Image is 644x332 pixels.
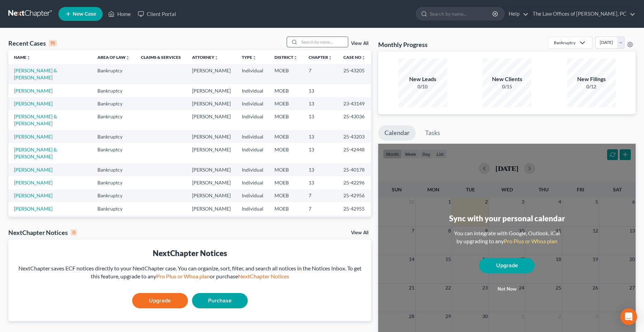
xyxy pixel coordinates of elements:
[269,143,303,163] td: MOEB
[186,163,236,176] td: [PERSON_NAME]
[451,229,563,245] div: You can integrate with Google, Outlook, iCal by upgrading to any
[236,143,269,163] td: Individual
[242,55,256,60] a: Typeunfold_more
[529,8,635,20] a: The Law Offices of [PERSON_NAME], PC
[483,75,531,83] div: New Clients
[14,147,57,159] a: [PERSON_NAME] & [PERSON_NAME]
[275,55,297,60] a: Districtunfold_more
[14,55,31,60] a: Nameunfold_more
[309,55,332,60] a: Chapterunfold_more
[26,56,31,60] i: unfold_more
[236,84,269,97] td: Individual
[8,39,57,47] div: Recent Cases
[186,215,236,228] td: [PERSON_NAME]
[269,110,303,130] td: MOEB
[126,56,130,60] i: unfold_more
[398,83,447,90] div: 0/10
[14,68,57,80] a: [PERSON_NAME] & [PERSON_NAME]
[351,41,368,46] a: View All
[92,84,135,97] td: Bankruptcy
[236,163,269,176] td: Individual
[92,215,135,228] td: Bankruptcy
[351,230,368,235] a: View All
[303,130,338,143] td: 13
[252,56,256,60] i: unfold_more
[14,167,53,173] a: [PERSON_NAME]
[303,202,338,215] td: 7
[132,293,188,308] a: Upgrade
[186,84,236,97] td: [PERSON_NAME]
[92,130,135,143] td: Bankruptcy
[236,215,269,228] td: Individual
[299,37,348,47] input: Search by name...
[338,64,371,84] td: 25-43205
[269,202,303,215] td: MOEB
[186,176,236,189] td: [PERSON_NAME]
[14,88,53,94] a: [PERSON_NAME]
[293,56,297,60] i: unfold_more
[236,189,269,202] td: Individual
[303,64,338,84] td: 7
[567,75,616,83] div: New Filings
[186,202,236,215] td: [PERSON_NAME]
[236,130,269,143] td: Individual
[14,113,57,126] a: [PERSON_NAME] & [PERSON_NAME]
[338,215,371,228] td: 25-42502
[269,130,303,143] td: MOEB
[504,238,557,244] a: Pro Plus or Whoa plan
[92,110,135,130] td: Bankruptcy
[338,202,371,215] td: 25-42955
[343,55,366,60] a: Case Nounfold_more
[14,206,53,212] a: [PERSON_NAME]
[303,143,338,163] td: 13
[92,202,135,215] td: Bankruptcy
[505,8,528,20] a: Help
[269,163,303,176] td: MOEB
[303,84,338,97] td: 13
[479,282,535,296] button: Not now
[14,248,366,259] div: NextChapter Notices
[338,110,371,130] td: 25-43036
[338,143,371,163] td: 25-42448
[361,56,366,60] i: unfold_more
[14,180,53,185] a: [PERSON_NAME]
[328,56,332,60] i: unfold_more
[236,176,269,189] td: Individual
[186,110,236,130] td: [PERSON_NAME]
[303,189,338,202] td: 7
[238,273,289,279] a: NextChapter Notices
[92,143,135,163] td: Bankruptcy
[303,215,338,228] td: 13
[620,308,637,325] div: Open Intercom Messenger
[269,64,303,84] td: MOEB
[269,215,303,228] td: MOEB
[186,97,236,110] td: [PERSON_NAME]
[236,110,269,130] td: Individual
[92,163,135,176] td: Bankruptcy
[338,130,371,143] td: 25-43203
[303,176,338,189] td: 13
[92,189,135,202] td: Bankruptcy
[186,130,236,143] td: [PERSON_NAME]
[186,143,236,163] td: [PERSON_NAME]
[378,40,428,49] h3: Monthly Progress
[135,50,186,64] th: Claims & Services
[554,40,575,46] div: Bankruptcy
[338,176,371,189] td: 25-42296
[236,97,269,110] td: Individual
[8,228,77,237] div: NextChapter Notices
[269,176,303,189] td: MOEB
[303,97,338,110] td: 13
[73,11,96,17] span: New Case
[236,202,269,215] td: Individual
[14,264,366,280] div: NextChapter saves ECF notices directly to your NextChapter case. You can organize, sort, filter, ...
[92,97,135,110] td: Bankruptcy
[236,64,269,84] td: Individual
[156,273,210,279] a: Pro Plus or Whoa plan
[105,8,134,20] a: Home
[269,189,303,202] td: MOEB
[419,125,446,141] a: Tasks
[567,83,616,90] div: 0/12
[14,134,53,140] a: [PERSON_NAME]
[483,83,531,90] div: 0/15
